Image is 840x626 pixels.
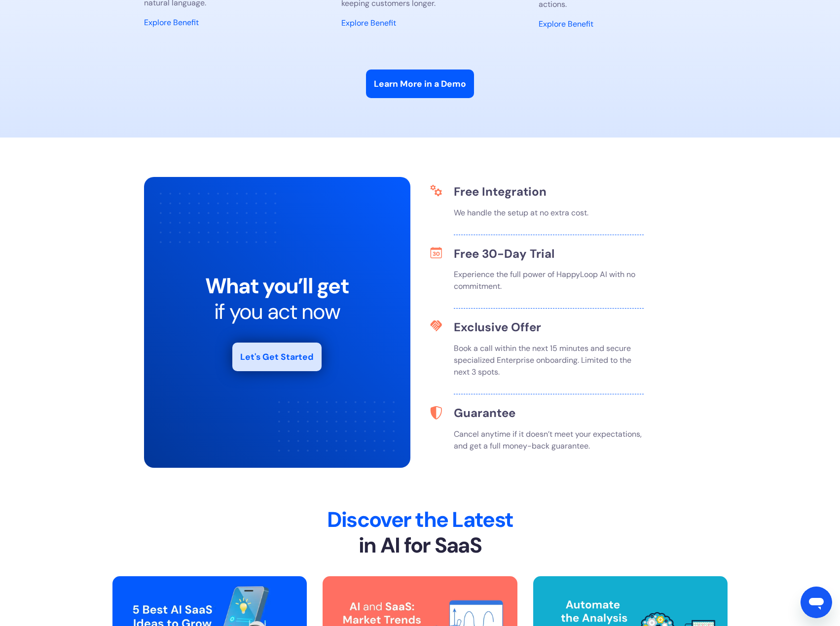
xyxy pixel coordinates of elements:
div: Learn More in a Demo [374,77,466,90]
img: Graphic indicating a 30-day free trial period for HappyLoop AI. [430,247,442,258]
p: We handle the setup at no extra cost. [454,207,696,219]
iframe: Button to launch messaging window, conversation in progress [801,587,832,618]
p: Book a call within the next 15 minutes and secure specialized Enterprise onboarding. Limited to t... [454,343,644,378]
img: Pattern of decorative dots used for visual appeal. [160,193,276,243]
a: Learn More About This Benefit [539,19,593,29]
a: Learn More in a Demo [366,70,474,98]
img: Pattern of decorative dots used for visual appeal. [278,401,395,452]
h3: Free 30-Day Trial [454,247,696,261]
h2: What you’ll get [144,274,410,325]
h3: Exclusive Offer [454,320,696,335]
h3: Guarantee [454,406,696,420]
img: Icon of a gear, representing settings or configuration options. [430,185,442,196]
a: Learn More About This Benefit [341,18,396,28]
img: Graphic indicating a 30-day free trial period for HappyLoop AI. [430,320,442,331]
h2: Discover the Latest [112,507,728,558]
p: Cancel anytime if it doesn’t meet your expectations, and get a full money-back guarantee. [454,428,644,452]
div: Let's Get Started [240,350,314,363]
h3: Free Integration [454,185,696,199]
span: if you act now [214,298,340,325]
a: Let's Get Started [232,343,322,371]
span: in AI for SaaS [359,531,481,559]
p: Experience the full power of HappyLoop AI with no commitment. [454,269,644,292]
img: Icon of a shield, representing security and protection of data. [430,406,442,419]
a: Learn More About This Benefit [144,17,199,28]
